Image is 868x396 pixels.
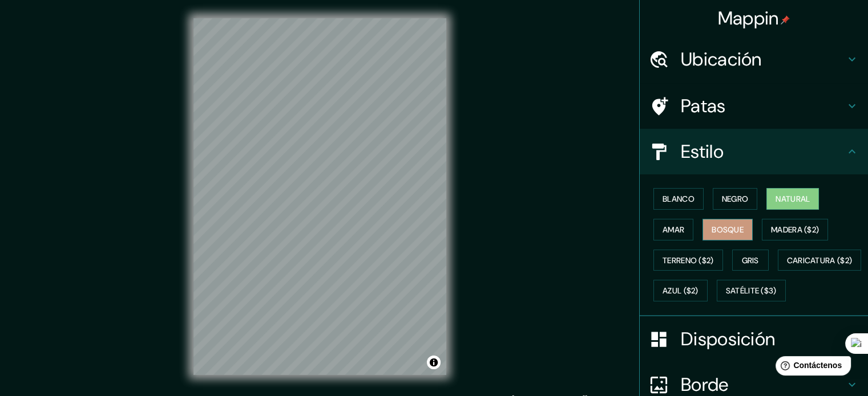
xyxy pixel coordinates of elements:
[778,250,862,271] button: Caricatura ($2)
[762,219,828,240] button: Madera ($2)
[681,47,762,71] font: Ubicación
[726,286,777,296] font: Satélite ($3)
[718,6,779,30] font: Mappin
[193,18,446,375] canvas: Mapa
[663,224,684,235] font: Amar
[640,129,868,174] div: Estilo
[681,94,726,118] font: Patas
[787,255,853,266] font: Caricatura ($2)
[653,219,693,240] button: Amar
[703,219,753,240] button: Bosque
[427,356,441,369] button: Activar o desactivar atribución
[712,224,744,235] font: Bosque
[640,36,868,82] div: Ubicación
[681,140,724,164] font: Estilo
[713,188,758,210] button: Negro
[766,352,855,383] iframe: Lanzador de widgets de ayuda
[663,286,699,296] font: Azul ($2)
[640,83,868,129] div: Patas
[653,280,708,301] button: Azul ($2)
[663,255,714,266] font: Terreno ($2)
[742,255,759,266] font: Gris
[681,327,775,351] font: Disposición
[663,194,695,204] font: Blanco
[653,250,723,271] button: Terreno ($2)
[766,188,819,210] button: Natural
[653,188,704,210] button: Blanco
[732,250,769,271] button: Gris
[722,194,749,204] font: Negro
[776,194,810,204] font: Natural
[640,316,868,362] div: Disposición
[781,15,790,25] img: pin-icon.png
[717,280,786,301] button: Satélite ($3)
[771,224,819,235] font: Madera ($2)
